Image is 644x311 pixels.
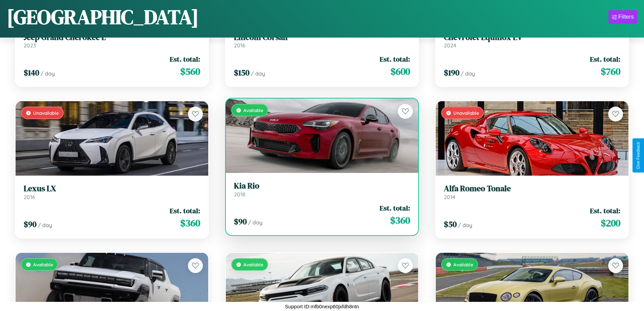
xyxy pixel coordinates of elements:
[180,216,200,230] span: $ 360
[618,14,634,20] div: Filters
[390,214,410,227] span: $ 360
[458,222,472,228] span: / day
[234,32,410,49] a: Lincoln Corsair2016
[243,107,263,113] span: Available
[24,32,200,49] a: Jeep Grand Cherokee L2023
[170,206,200,216] span: Est. total:
[636,142,641,169] div: Give Feedback
[234,181,410,191] h3: Kia Rio
[251,70,265,77] span: / day
[444,32,620,49] a: Chevrolet Equinox EV2024
[24,184,200,200] a: Lexus LX2016
[601,65,620,78] span: $ 760
[24,194,35,200] span: 2016
[234,191,245,198] span: 2018
[38,222,52,228] span: / day
[380,54,410,64] span: Est. total:
[24,219,37,230] span: $ 90
[601,216,620,230] span: $ 200
[444,67,459,78] span: $ 190
[461,70,475,77] span: / day
[444,219,457,230] span: $ 50
[285,302,359,311] p: Support ID: mfb0nexp60jxfdh8ntn
[33,110,59,116] span: Unavailable
[7,3,199,31] h1: [GEOGRAPHIC_DATA]
[33,262,53,267] span: Available
[444,194,455,200] span: 2014
[444,184,620,200] a: Alfa Romeo Tonale2014
[234,67,249,78] span: $ 150
[41,70,55,77] span: / day
[234,181,410,198] a: Kia Rio2018
[609,10,637,24] button: Filters
[390,65,410,78] span: $ 600
[453,110,479,116] span: Unavailable
[590,54,620,64] span: Est. total:
[380,203,410,213] span: Est. total:
[180,65,200,78] span: $ 560
[248,219,262,226] span: / day
[453,262,473,267] span: Available
[24,67,39,78] span: $ 140
[170,54,200,64] span: Est. total:
[24,184,200,194] h3: Lexus LX
[243,262,263,267] span: Available
[444,184,620,194] h3: Alfa Romeo Tonale
[234,42,245,49] span: 2016
[590,206,620,216] span: Est. total:
[24,42,36,49] span: 2023
[234,216,247,227] span: $ 90
[444,42,456,49] span: 2024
